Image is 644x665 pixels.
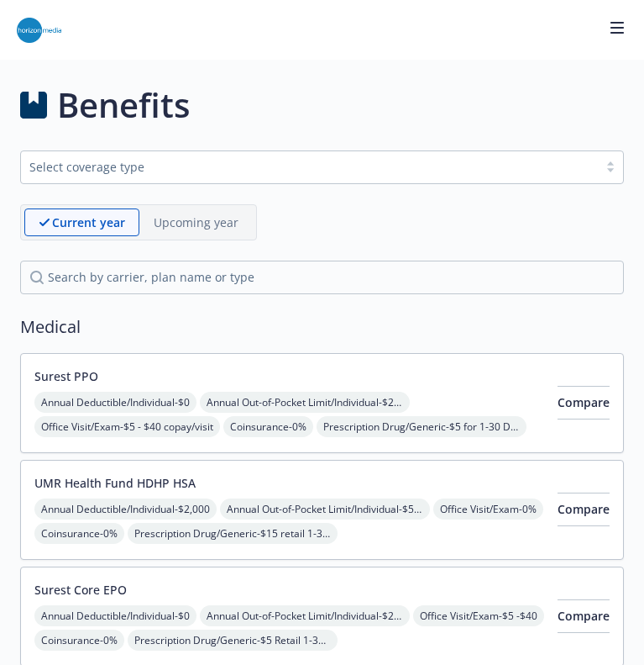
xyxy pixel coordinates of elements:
span: Annual Deductible/Individual - $0 [34,392,196,413]
span: Office Visit/Exam - 0% [433,499,543,520]
p: Upcoming year [154,214,238,231]
div: Select coverage type [29,158,589,176]
span: Compare [558,501,610,517]
span: Prescription Drug/Generic - $15 retail 1-30 days; $30 retail 31-90 days [128,523,338,544]
span: Annual Deductible/Individual - $2,000 [34,499,217,520]
p: Current year [52,214,125,231]
span: Prescription Drug/Generic - $5 Retail 1-30DS; $15 Retail 31-90DS [128,630,338,651]
span: Annual Out-of-Pocket Limit/Individual - $5,000 [220,499,430,520]
span: Coinsurance - 0% [34,630,124,651]
span: Office Visit/Exam - $5 -$40 [413,605,544,626]
h1: Benefits [57,80,190,130]
span: Prescription Drug/Generic - $5 for 1-30 DS Retail; $15 for 31-90 DS Retail [317,416,526,437]
button: UMR Health Fund HDHP HSA [34,474,196,492]
button: Compare [558,599,610,633]
button: Surest PPO [34,367,98,385]
input: search by carrier, plan name or type [20,261,624,294]
span: Coinsurance - 0% [34,523,124,544]
span: Annual Out-of-Pocket Limit/Individual - $2,500 [200,392,410,413]
span: Compare [558,608,610,624]
span: Office Visit/Exam - $5 - $40 copay/visit [34,416,220,437]
button: Surest Core EPO [34,581,127,599]
button: Compare [558,386,610,420]
span: Compare [558,394,610,410]
button: Compare [558,493,610,526]
h2: Medical [20,314,624,340]
span: Coinsurance - 0% [223,416,313,437]
span: Annual Deductible/Individual - $0 [34,605,196,626]
span: Annual Out-of-Pocket Limit/Individual - $2,500 [200,605,410,626]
